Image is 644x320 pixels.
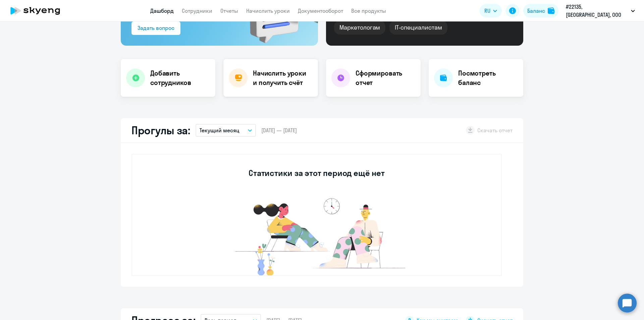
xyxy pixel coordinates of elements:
h4: Начислить уроки и получить счёт [253,68,311,87]
span: [DATE] — [DATE] [261,127,297,134]
button: Задать вопрос [131,21,180,35]
div: IT-специалистам [389,20,447,35]
a: Отчеты [220,7,238,14]
button: #22135, [GEOGRAPHIC_DATA], ООО [562,3,638,19]
span: RU [484,7,490,15]
button: Балансbalance [523,4,558,17]
button: RU [480,4,502,17]
img: no-data [216,195,417,275]
a: Начислить уроки [246,7,290,14]
h4: Посмотреть баланс [458,68,518,87]
p: Текущий месяц [200,126,239,134]
a: Все продукты [351,7,386,14]
h3: Статистики за этот период ещё нет [249,168,384,178]
p: #22135, [GEOGRAPHIC_DATA], ООО [566,3,628,19]
div: Маркетологам [334,20,385,35]
img: balance [548,7,554,14]
div: Баланс [527,7,545,15]
button: Текущий месяц [196,124,256,137]
h2: Прогулы за: [131,124,190,137]
a: Дашборд [150,7,174,14]
h4: Добавить сотрудников [150,68,210,87]
a: Документооборот [298,7,343,14]
a: Сотрудники [182,7,212,14]
div: Задать вопрос [138,24,174,32]
h4: Сформировать отчет [356,68,415,87]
